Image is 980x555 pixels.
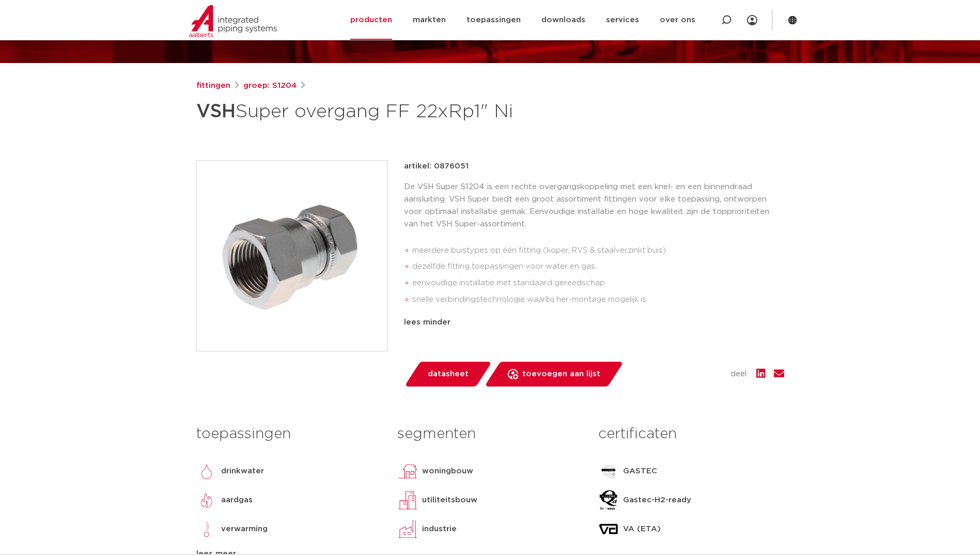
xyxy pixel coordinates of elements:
img: woningbouw [397,461,418,482]
img: VA (ETA) [598,519,619,539]
h3: segmenten [397,424,583,444]
p: De VSH Super S1204 is een rechte overgangskoppeling met een knel- en een binnendraad aansluiting.... [404,181,784,230]
p: aardgas [221,494,253,506]
img: industrie [397,519,418,539]
img: Product Image for VSH Super overgang FF 22xRp1" Ni [197,161,387,351]
div: lees minder [404,316,784,329]
img: GASTEC [598,461,619,482]
p: industrie [422,523,457,535]
img: utiliteitsbouw [397,490,418,511]
img: aardgas [196,490,217,511]
p: drinkwater [221,465,264,477]
li: dezelfde fitting toepassingen voor water en gas [412,258,784,275]
p: verwarming [221,523,268,535]
li: meerdere buistypes op één fitting (koper, RVS & staalverzinkt buis) [412,242,784,259]
p: artikel: 0876051 [404,160,469,173]
li: eenvoudige installatie met standaard gereedschap [412,275,784,291]
p: GASTEC [623,465,657,477]
img: Gastec-H2-ready [598,490,619,511]
a: groep: S1204 [243,80,297,92]
img: verwarming [196,519,217,539]
span: deel: [730,368,748,380]
a: fittingen [196,80,230,92]
p: VA (ETA) [623,523,661,535]
img: drinkwater [196,461,217,482]
p: woningbouw [422,465,473,477]
p: Gastec-H2-ready [623,494,691,506]
p: utiliteitsbouw [422,494,477,506]
h3: certificaten [598,424,784,444]
span: toevoegen aan lijst [522,366,600,382]
strong: VSH [196,102,236,121]
li: snelle verbindingstechnologie waarbij her-montage mogelijk is [412,291,784,308]
span: datasheet [428,366,469,382]
a: datasheet [404,362,492,387]
h3: toepassingen [196,424,382,444]
h1: Super overgang FF 22xRp1" Ni [196,96,584,127]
